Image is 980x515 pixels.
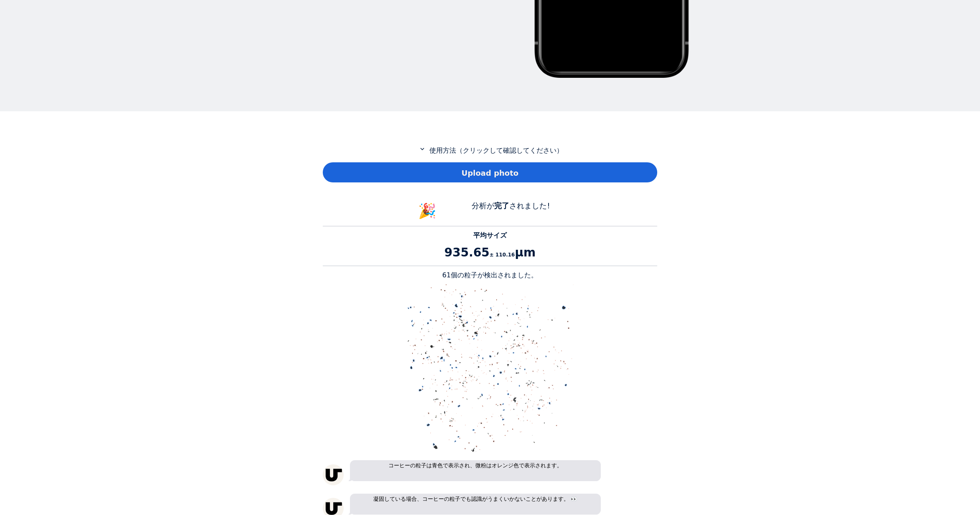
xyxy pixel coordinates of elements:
span: Upload photo [462,167,518,179]
span: 🎉 [418,202,436,219]
p: 使用方法（クリックして確認してください） [323,145,657,156]
mat-icon: expand_more [417,145,427,153]
img: alt [406,284,574,452]
p: 平均サイズ [323,231,657,241]
p: 61個の粒子が検出されました。 [323,270,657,280]
p: コーヒーの粒子は青色で表示され、微粉はオレンジ色で表示されます。 [350,460,601,481]
b: 完了 [494,201,509,210]
p: 935.65 μm [323,244,657,261]
div: 分析が されました! [448,200,574,222]
span: ± 110.16 [490,252,515,258]
p: 凝固している場合、コーヒーの粒子でも認識がうまくいかないことがあります。 👀 [350,494,601,515]
img: unspecialty-logo [323,464,344,485]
